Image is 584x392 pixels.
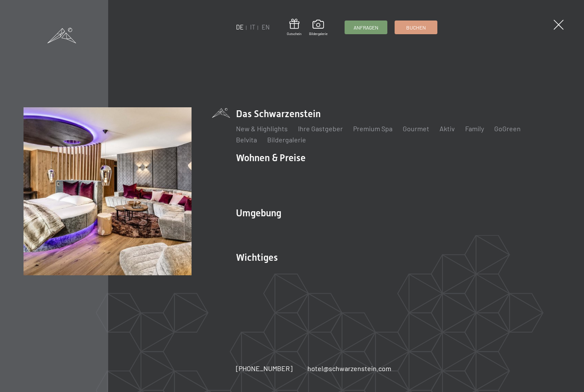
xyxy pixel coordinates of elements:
[287,32,301,36] span: Gutschein
[354,24,378,31] span: Anfragen
[236,124,288,133] a: New & Highlights
[309,20,327,36] a: Bildergalerie
[494,124,521,133] a: GoGreen
[262,24,270,31] a: EN
[236,364,292,373] a: [PHONE_NUMBER]
[345,21,387,34] a: Anfragen
[439,124,455,133] a: Aktiv
[353,124,392,133] a: Premium Spa
[287,19,301,36] a: Gutschein
[406,24,426,31] span: Buchen
[307,364,391,373] a: hotel@schwarzenstein.com
[250,24,255,31] a: IT
[236,24,244,31] a: DE
[403,124,429,133] a: Gourmet
[236,364,292,372] span: [PHONE_NUMBER]
[236,136,257,144] a: Belvita
[309,32,327,36] span: Bildergalerie
[267,136,306,144] a: Bildergalerie
[298,124,343,133] a: Ihre Gastgeber
[465,124,484,133] a: Family
[395,21,437,34] a: Buchen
